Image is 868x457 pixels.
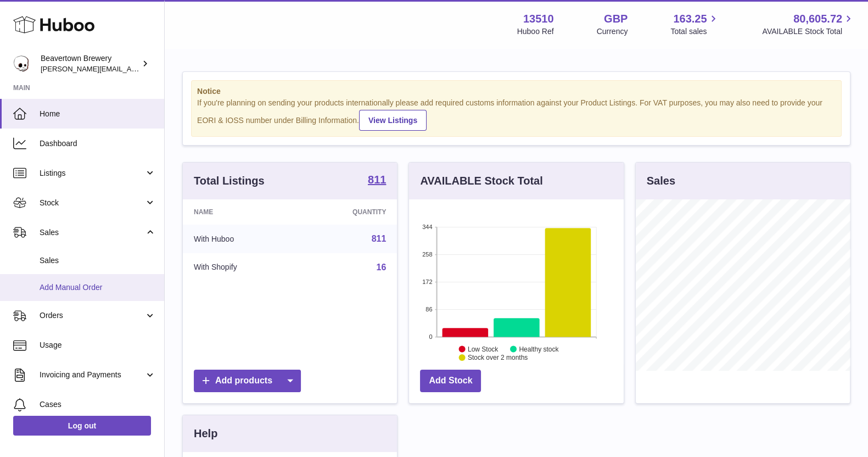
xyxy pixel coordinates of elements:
div: If you're planning on sending your products internationally please add required customs informati... [197,98,836,131]
td: With Shopify [183,253,298,282]
span: Orders [40,310,144,321]
td: With Huboo [183,225,298,253]
text: 86 [426,306,433,313]
strong: GBP [604,12,628,26]
th: Quantity [298,199,397,225]
a: Log out [13,416,151,436]
span: Sales [40,227,144,238]
span: 80,605.72 [793,12,842,26]
span: Usage [40,340,156,350]
span: Cases [40,399,156,410]
span: Add Manual Order [40,282,156,293]
a: 80,605.72 AVAILABLE Stock Total [762,12,855,37]
h3: Sales [647,174,675,188]
strong: 13510 [523,12,554,26]
text: 0 [429,333,433,340]
a: View Listings [359,110,427,131]
h3: Help [194,426,217,441]
a: 811 [368,174,386,187]
span: Sales [40,255,156,266]
text: 344 [422,224,432,230]
h3: AVAILABLE Stock Total [420,174,542,188]
span: Listings [40,168,144,179]
div: Beavertown Brewery [41,53,139,74]
a: 163.25 Total sales [670,12,719,37]
div: Currency [597,26,628,37]
img: richard.gilbert-cross@beavertownbrewery.co.uk [13,55,30,72]
a: 16 [377,263,387,272]
a: Add products [194,370,301,392]
text: Stock over 2 months [468,354,528,361]
span: Home [40,109,156,119]
h3: Total Listings [194,174,265,188]
th: Name [183,199,298,225]
span: [PERSON_NAME][EMAIL_ADDRESS][PERSON_NAME][DOMAIN_NAME] [41,64,279,73]
span: Dashboard [40,138,156,149]
strong: 811 [368,174,386,185]
span: Invoicing and Payments [40,370,144,380]
span: 163.25 [673,12,707,26]
a: 811 [372,234,387,243]
a: Add Stock [420,370,481,392]
text: 258 [422,251,432,258]
span: Stock [40,198,144,208]
text: Low Stock [468,345,499,353]
span: AVAILABLE Stock Total [762,26,855,37]
span: Total sales [670,26,719,37]
text: Healthy stock [519,345,559,353]
strong: Notice [197,86,836,97]
text: 172 [422,278,432,285]
div: Huboo Ref [517,26,554,37]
